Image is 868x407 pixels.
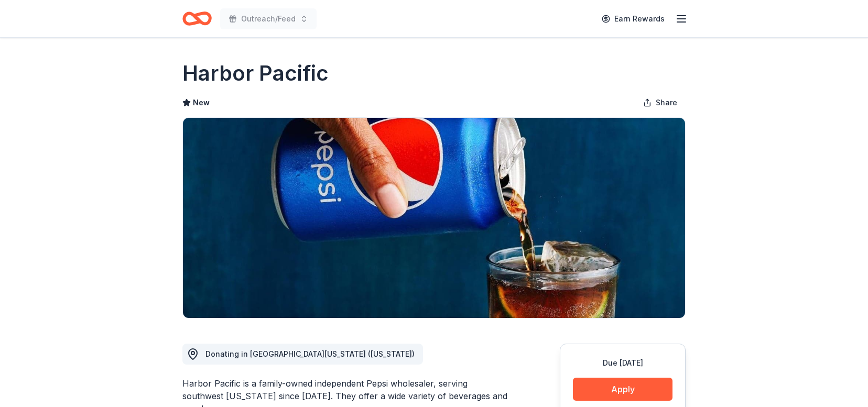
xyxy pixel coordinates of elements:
a: Home [182,6,212,31]
button: Share [635,92,686,113]
span: Outreach/Feed [241,13,296,25]
span: Share [656,96,677,109]
button: Outreach/Feed [220,8,317,29]
span: New [193,96,210,109]
h1: Harbor Pacific [182,59,329,88]
div: Due [DATE] [573,357,672,369]
a: Earn Rewards [595,9,671,28]
button: Apply [573,378,672,401]
span: Donating in [GEOGRAPHIC_DATA][US_STATE] ([US_STATE]) [205,349,415,358]
img: Image for Harbor Pacific [183,118,685,318]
